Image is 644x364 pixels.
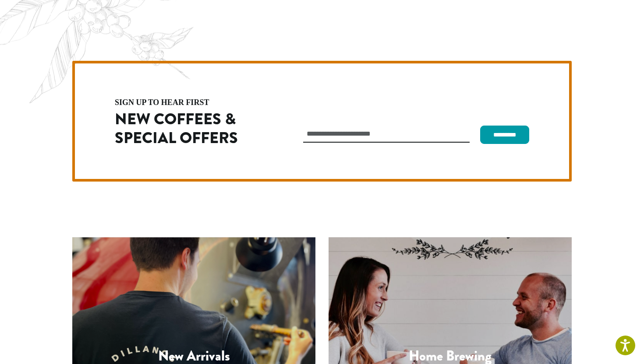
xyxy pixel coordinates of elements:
[115,110,265,147] h2: New Coffees & Special Offers
[115,98,265,106] h4: sign up to hear first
